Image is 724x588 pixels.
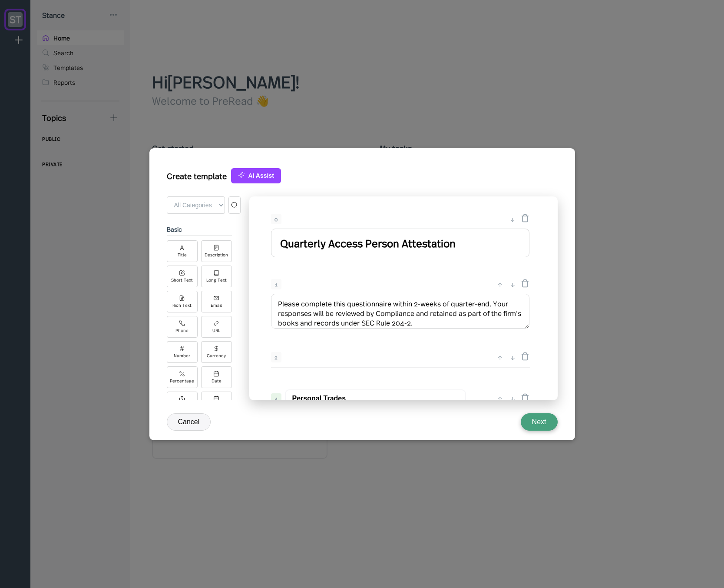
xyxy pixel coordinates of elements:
[271,393,281,404] div: 4
[167,223,232,236] div: basic
[170,379,194,383] div: Percentage
[496,352,505,362] div: ↑
[231,168,281,183] button: AI Assist
[171,278,193,282] div: Short Text
[205,252,228,257] div: Description
[271,294,529,329] textarea: Please complete this questionnaire within 2-weeks of quarter-end. Your responses will be reviewed...
[206,278,227,282] div: Long Text
[508,393,517,404] div: ↓
[508,352,517,362] div: ↓
[167,413,211,431] button: Cancel
[508,279,517,289] div: ↓
[496,279,505,289] div: ↑
[167,167,227,180] div: Create template
[175,328,188,333] div: Phone
[271,214,281,224] div: 0
[207,353,226,358] div: Currency
[496,393,505,404] div: ↑
[212,328,220,333] div: URL
[172,303,192,308] div: Rich Text
[508,214,517,224] div: ↓
[271,279,281,289] div: 1
[271,229,529,257] input: Enter title text...
[178,252,187,257] div: Title
[212,379,221,383] div: Date
[271,352,281,362] div: 2
[174,353,190,358] div: Number
[211,303,222,308] div: Email
[521,413,558,431] button: Next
